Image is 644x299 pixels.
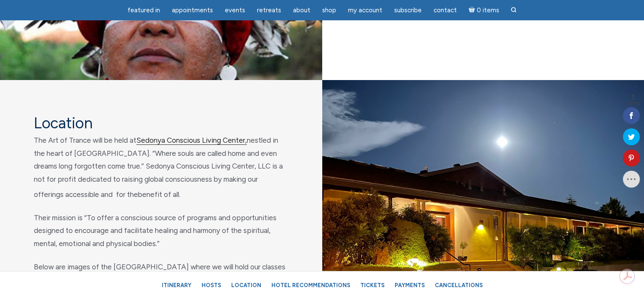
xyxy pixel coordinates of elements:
span: Retreats [257,6,281,14]
span: Contact [434,6,457,14]
a: Appointments [167,2,218,19]
a: Cancellations [431,278,487,293]
a: Retreats [252,2,286,19]
a: Hosts [197,278,225,293]
span: Appointments [172,6,213,14]
a: Payments [390,278,429,293]
span: 1 [626,94,640,101]
a: Sedonya Conscious Living Center, [136,136,247,145]
a: Hotel Recommendations [267,278,354,293]
span: Subscribe [394,6,422,14]
p: Below are images of the [GEOGRAPHIC_DATA] where we will hold our classes and events. [34,260,288,286]
a: Itinerary [158,278,196,293]
h4: Location [34,114,288,132]
i: Cart [469,6,477,14]
a: About [288,2,315,19]
span: Their mission is “To offer a conscious source of programs and opportunities designed to encourage... [34,213,276,248]
span: Shop [322,6,336,14]
span: Events [225,6,245,14]
span: Shares [626,101,640,105]
span: The Art of Trance will be held at nestled in the heart of [GEOGRAPHIC_DATA]. “Where souls are cal... [34,136,283,199]
span: My Account [348,6,382,14]
a: My Account [343,2,387,19]
a: Subscribe [389,2,427,19]
span: featured in [127,6,160,14]
a: Location [227,278,265,293]
a: Shop [317,2,341,19]
span: 0 items [476,7,499,14]
a: Tickets [356,278,389,293]
a: Contact [428,2,462,19]
a: featured in [122,2,165,19]
a: Cart0 items [464,1,504,19]
span: About [293,6,310,14]
a: Events [220,2,250,19]
span: benefit of all. [138,190,180,199]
